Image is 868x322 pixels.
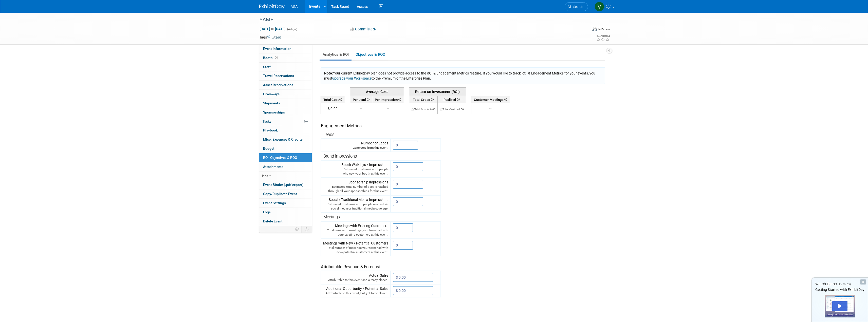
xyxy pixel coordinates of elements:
[259,4,285,9] img: ExhibitDay
[812,281,868,287] div: Watch Demo
[263,137,303,141] span: Misc. Expenses & Credits
[353,50,388,60] a: Objectives & ROO
[320,50,352,60] a: Analytics & ROI
[350,96,372,103] th: Per Lead
[860,279,866,285] div: Dismiss
[323,162,388,176] div: Booth Walk-bys / Impressions
[259,190,312,198] a: Copy/Duplicate Event
[838,282,851,286] span: (13 mins)
[323,278,388,282] div: Attributable to this event and already closed.
[259,126,312,135] a: Playbook
[323,146,388,150] div: Generated from this event.
[321,96,345,103] th: Total Cost
[259,135,312,144] a: Misc. Expenses & Credits
[321,123,439,129] div: Engagement Metrics
[259,35,281,40] td: Tags
[323,215,340,219] span: Meetings
[259,53,312,62] a: Booth
[596,35,610,37] div: Event Rating
[263,128,278,132] span: Playbook
[259,27,286,31] span: [DATE] [DATE]
[293,226,302,233] td: Personalize Event Tab Strip
[263,56,279,60] span: Booth
[321,258,438,270] div: Attributable Revenue & Forecast
[372,96,404,103] th: Per Impression
[595,2,604,11] img: Valerie Mueller
[263,201,286,205] span: Event Settings
[323,202,388,211] div: Estimated total number of people reached via social media or traditional media coverage.
[263,119,271,123] span: Tasks
[259,71,312,80] a: Travel Reservations
[259,172,312,180] a: less
[263,110,285,114] span: Sponsorships
[323,241,388,254] div: Meetings with New / Potential Customers
[323,246,388,254] div: Total number of meetings your team had with new/potential customers at this event.
[272,36,281,39] a: Edit
[259,199,312,207] a: Event Settings
[263,192,297,196] span: Copy/Duplicate Event
[263,92,280,96] span: Giveaways
[259,44,312,53] a: Event Information
[409,87,466,96] th: Return on Investment (ROI)
[259,81,312,89] a: Asset Reservations
[274,56,279,60] span: Booth not reserved yet
[411,106,435,111] div: The Total Cost for this event needs to be greater than 0.00 in order for ROI to get calculated. S...
[258,15,580,24] div: SAME
[259,153,312,162] a: ROI, Objectives & ROO
[323,291,388,295] div: Attributable to this event, but, yet to be closed.
[259,117,312,126] a: Tasks
[263,83,293,87] span: Asset Reservations
[259,108,312,117] a: Sponsorships
[301,226,312,233] td: Toggle Event Tabs
[263,146,274,150] span: Budget
[259,99,312,108] a: Shipments
[592,27,597,31] img: Format-Inperson.png
[360,107,362,111] span: --
[321,103,345,114] td: $ 0.00
[565,2,588,11] a: Search
[323,197,388,211] div: Social / Traditional Media Impressions
[437,96,466,103] th: Realized
[263,219,283,223] span: Delete Event
[324,71,595,80] span: Your current ExhibitDay plan does not provide access to the ROI & Engagement Metrics feature. If ...
[558,26,610,34] div: Event Format
[571,5,583,9] span: Search
[323,185,388,193] div: Estimated total number of people reached through all your sponsorships for this event.
[263,156,297,160] span: ROI, Objectives & ROO
[440,106,464,111] div: The Total Cost for this event needs to be greater than 0.00 in order for ROI to get calculated. S...
[323,167,388,176] div: Estimated total number of people who saw your booth at this event.
[263,183,304,187] span: Event Binder (.pdf export)
[409,96,437,103] th: Total Gross
[832,301,847,311] div: Play
[259,180,312,189] a: Event Binder (.pdf export)
[324,71,333,75] span: Note:
[349,27,379,32] button: Committed
[263,165,283,169] span: Attachments
[350,87,404,96] th: Average Cost
[291,5,298,9] span: ASA
[259,63,312,71] a: Staff
[598,27,610,31] div: In-Person
[259,162,312,171] a: Attachments
[323,286,388,295] div: Additional Opportunity / Potential Sales
[263,65,271,69] span: Staff
[259,217,312,226] a: Delete Event
[323,154,357,159] span: Brand Impressions
[259,208,312,217] a: Logs
[262,174,268,178] span: less
[812,287,868,292] div: Getting Started with ExhibitDay
[263,74,294,78] span: Travel Reservations
[323,273,388,282] div: Actual Sales
[332,76,372,80] a: upgrade your Workspace
[473,106,508,111] div: --
[323,132,334,137] span: Leads
[263,47,291,51] span: Event Information
[323,141,388,150] div: Number of Leads
[323,180,388,193] div: Sponsorship Impressions
[287,28,297,31] span: (4 days)
[323,223,388,237] div: Meetings with Existing Customers
[270,27,275,31] span: to
[263,210,271,214] span: Logs
[259,144,312,153] a: Budget
[471,96,510,103] th: Customer Meetings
